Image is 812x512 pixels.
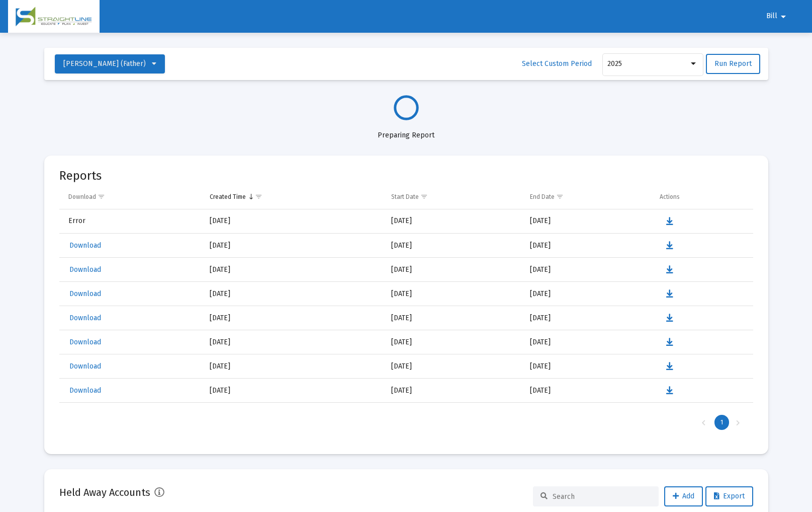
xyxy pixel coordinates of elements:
[523,185,653,209] td: Column End Date
[210,265,377,275] div: [DATE]
[523,354,653,379] td: [DATE]
[714,415,729,430] div: Page 1
[59,185,753,436] div: Data grid
[210,313,377,323] div: [DATE]
[59,171,102,181] mat-card-title: Reports
[69,314,101,322] span: Download
[714,59,752,68] span: Run Report
[766,12,777,21] span: Bill
[695,415,712,430] div: Previous Page
[777,7,789,27] mat-icon: arrow_drop_down
[730,415,746,430] div: Next Page
[384,403,522,427] td: [DATE]
[210,241,377,251] div: [DATE]
[69,386,101,395] span: Download
[210,386,377,396] div: [DATE]
[203,185,384,209] td: Column Created Time
[69,338,101,346] span: Download
[210,216,377,226] div: [DATE]
[69,362,101,371] span: Download
[754,6,801,26] button: Bill
[384,234,522,258] td: [DATE]
[660,193,680,201] div: Actions
[384,306,522,330] td: [DATE]
[664,486,703,506] button: Add
[69,265,101,274] span: Download
[523,282,653,306] td: [DATE]
[384,258,522,282] td: [DATE]
[384,379,522,403] td: [DATE]
[210,361,377,372] div: [DATE]
[706,54,760,74] button: Run Report
[714,492,745,500] span: Export
[59,408,753,436] div: Page Navigation
[210,289,377,299] div: [DATE]
[391,193,419,201] div: Start Date
[16,7,92,27] img: Dashboard
[210,337,377,347] div: [DATE]
[384,209,522,234] td: [DATE]
[556,193,564,200] span: Show filter options for column 'End Date'
[69,241,101,250] span: Download
[420,193,428,200] span: Show filter options for column 'Start Date'
[68,193,96,201] div: Download
[523,258,653,282] td: [DATE]
[55,54,165,74] button: [PERSON_NAME] (Father)
[653,185,753,209] td: Column Actions
[44,120,768,140] div: Preparing Report
[68,216,85,225] span: Error
[210,193,246,201] div: Created Time
[69,289,101,298] span: Download
[384,330,522,354] td: [DATE]
[384,354,522,379] td: [DATE]
[523,209,653,234] td: [DATE]
[98,193,105,200] span: Show filter options for column 'Download'
[384,185,522,209] td: Column Start Date
[607,59,622,68] span: 2025
[523,330,653,354] td: [DATE]
[59,484,150,500] h2: Held Away Accounts
[705,486,753,506] button: Export
[522,59,592,68] span: Select Custom Period
[255,193,262,200] span: Show filter options for column 'Created Time'
[63,59,146,68] span: [PERSON_NAME] (Father)
[530,193,555,201] div: End Date
[59,185,203,209] td: Column Download
[523,234,653,258] td: [DATE]
[553,492,651,501] input: Search
[523,403,653,427] td: [DATE]
[673,492,694,500] span: Add
[523,306,653,330] td: [DATE]
[523,379,653,403] td: [DATE]
[384,282,522,306] td: [DATE]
